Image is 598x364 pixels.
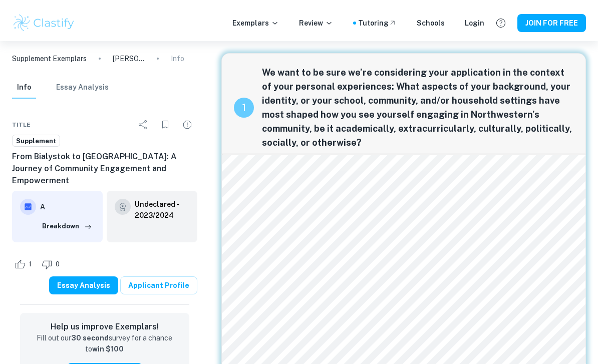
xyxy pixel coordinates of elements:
[517,9,586,27] button: JOIN FOR FREE
[39,251,65,267] div: Dislike
[28,316,181,328] h6: Help us improve Exemplars!
[113,48,145,59] p: [PERSON_NAME]: A Symbol of Success and Inspiration
[50,254,65,264] span: 0
[23,254,37,264] span: 1
[171,48,184,59] p: Info
[417,13,445,24] a: Schools
[299,13,333,24] p: Review
[49,271,118,289] button: Essay Analysis
[358,13,397,24] a: Tutoring
[177,110,197,130] div: Report issue
[56,72,109,94] button: Essay Analysis
[12,8,76,28] img: Clastify logo
[40,214,95,229] button: Breakdown
[262,61,573,145] span: We want to be sure we’re considering your application in the context of your personal experiences...
[155,110,175,130] div: Bookmark
[492,10,509,27] button: Help and Feedback
[92,340,124,348] strong: win $100
[12,48,87,59] a: Supplement Exemplars
[12,251,37,267] div: Like
[13,131,60,141] span: Supplement
[465,13,484,24] a: Login
[234,93,254,113] div: recipe
[40,196,95,207] h6: A
[135,194,189,216] a: Undeclared - 2023/2024
[28,328,181,350] p: Fill out our survey for a chance to
[232,13,279,24] p: Exemplars
[12,130,60,142] a: Supplement
[71,329,109,337] strong: 30 second
[12,115,31,124] span: Title
[12,72,36,94] button: Info
[133,110,153,130] div: Share
[12,146,197,182] h6: From Bialystok to [GEOGRAPHIC_DATA]: A Journey of Community Engagement and Empowerment
[120,271,197,289] a: Applicant Profile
